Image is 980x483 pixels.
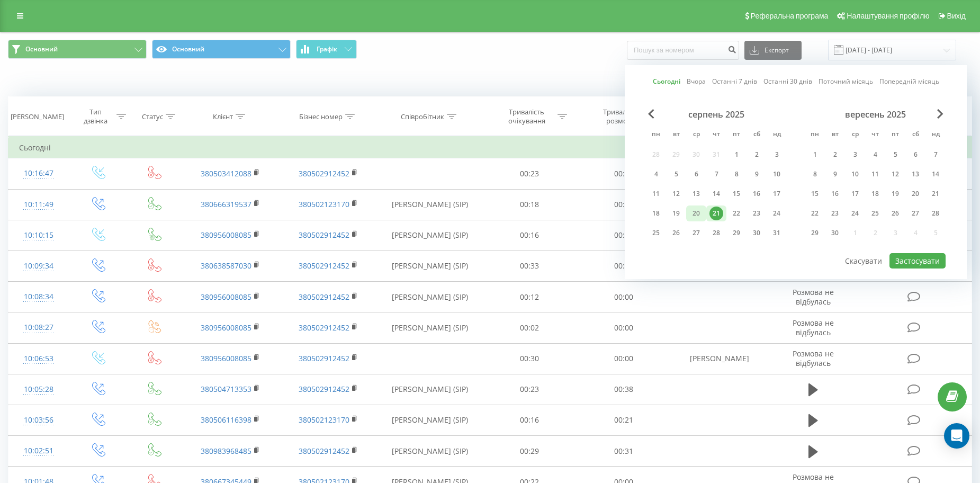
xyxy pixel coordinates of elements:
[686,186,706,202] div: ср 13 серп 2025 р.
[708,127,724,143] abbr: четвер
[825,186,845,202] div: вт 16 вер 2025 р.
[627,41,739,60] input: Пошук за номером
[828,207,842,220] div: 23
[577,251,671,281] td: 00:00
[730,187,743,201] div: 15
[649,167,663,181] div: 4
[482,189,577,220] td: 00:18
[929,187,942,201] div: 21
[879,76,939,86] a: Попередній місяць
[825,166,845,182] div: вт 9 вер 2025 р.
[152,40,291,59] button: Основний
[747,186,767,202] div: сб 16 серп 2025 р.
[689,226,703,240] div: 27
[730,148,743,162] div: 1
[19,410,58,431] div: 10:03:56
[847,127,863,143] abbr: середа
[377,405,482,435] td: [PERSON_NAME] (SIP)
[825,205,845,221] div: вт 23 вер 2025 р.
[669,207,683,220] div: 19
[848,207,862,220] div: 24
[805,109,946,120] div: вересень 2025
[577,220,671,251] td: 00:39
[646,225,666,241] div: пн 25 серп 2025 р.
[649,207,663,220] div: 18
[688,127,704,143] abbr: середа
[909,167,922,181] div: 13
[889,253,946,269] button: Застосувати
[299,384,349,394] a: 380502912452
[201,292,251,302] a: 380956008085
[807,127,823,143] abbr: понеділок
[726,147,747,163] div: пт 1 серп 2025 р.
[706,225,726,241] div: чт 28 серп 2025 р.
[299,230,349,240] a: 380502912452
[888,207,902,220] div: 26
[944,423,969,449] div: Open Intercom Messenger
[498,108,555,126] div: Тривалість очікування
[751,12,829,20] span: Реферальна програма
[482,343,577,374] td: 00:30
[769,127,785,143] abbr: неділя
[577,436,671,467] td: 00:31
[729,127,744,143] abbr: п’ятниця
[299,112,343,121] div: Бізнес номер
[577,343,671,374] td: 00:00
[808,148,822,162] div: 1
[648,109,654,119] span: Previous Month
[706,166,726,182] div: чт 7 серп 2025 р.
[201,323,251,333] a: 380956008085
[925,186,946,202] div: нд 21 вер 2025 р.
[885,166,905,182] div: пт 12 вер 2025 р.
[78,108,114,126] div: Тип дзвінка
[909,148,922,162] div: 6
[646,166,666,182] div: пн 4 серп 2025 р.
[845,147,865,163] div: ср 3 вер 2025 р.
[929,148,942,162] div: 7
[865,205,885,221] div: чт 25 вер 2025 р.
[805,147,825,163] div: пн 1 вер 2025 р.
[770,187,784,201] div: 17
[712,76,757,86] a: Останні 7 днів
[887,127,903,143] abbr: п’ятниця
[750,226,763,240] div: 30
[689,167,703,181] div: 6
[825,225,845,241] div: вт 30 вер 2025 р.
[19,194,58,215] div: 10:11:49
[577,189,671,220] td: 00:34
[848,187,862,201] div: 17
[19,225,58,246] div: 10:10:15
[868,207,882,220] div: 25
[905,205,925,221] div: сб 27 вер 2025 р.
[670,343,768,374] td: [PERSON_NAME]
[770,207,784,220] div: 24
[19,287,58,307] div: 10:08:34
[377,374,482,405] td: [PERSON_NAME] (SIP)
[828,148,842,162] div: 2
[819,76,873,86] a: Поточний місяць
[666,166,686,182] div: вт 5 серп 2025 р.
[401,112,444,121] div: Співробітник
[909,207,922,220] div: 27
[767,225,787,241] div: нд 31 серп 2025 р.
[747,225,767,241] div: сб 30 серп 2025 р.
[749,127,765,143] abbr: субота
[747,166,767,182] div: сб 9 серп 2025 р.
[848,167,862,181] div: 10
[868,187,882,201] div: 18
[19,317,58,338] div: 10:08:27
[201,230,251,240] a: 380956008085
[905,147,925,163] div: сб 6 вер 2025 р.
[888,167,902,181] div: 12
[885,147,905,163] div: пт 5 вер 2025 р.
[730,226,743,240] div: 29
[299,261,349,271] a: 380502912452
[767,186,787,202] div: нд 17 серп 2025 р.
[805,225,825,241] div: пн 29 вер 2025 р.
[770,148,784,162] div: 3
[201,261,251,271] a: 380638587030
[925,147,946,163] div: нд 7 вер 2025 р.
[646,109,787,120] div: серпень 2025
[726,166,747,182] div: пт 8 серп 2025 р.
[201,199,251,209] a: 380666319537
